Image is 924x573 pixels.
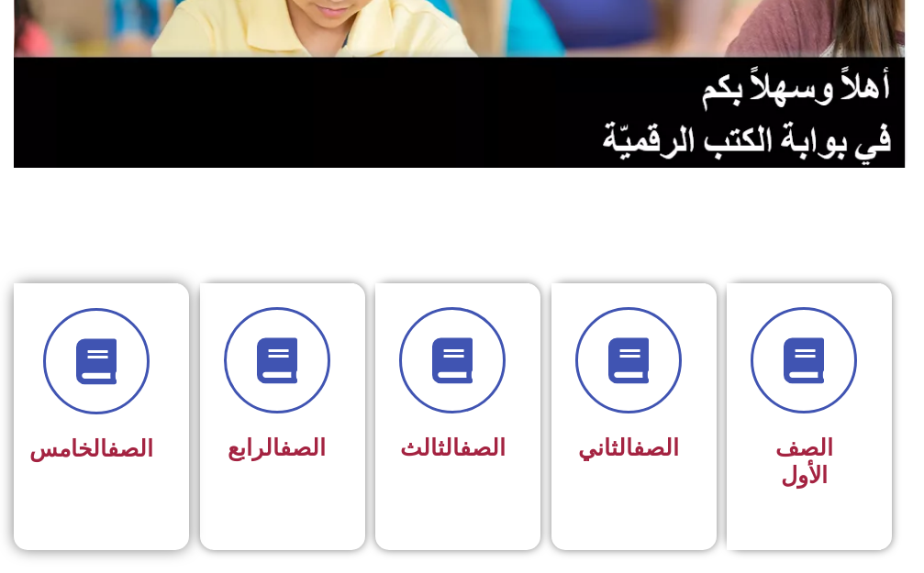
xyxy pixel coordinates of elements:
span: الخامس [29,435,153,462]
span: الثاني [578,435,679,461]
span: الثالث [400,435,506,461]
a: الصف [107,435,153,462]
span: الصف الأول [775,435,833,489]
a: الصف [633,435,679,461]
span: الرابع [228,435,326,461]
a: الصف [280,435,326,461]
a: الصف [460,435,506,461]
